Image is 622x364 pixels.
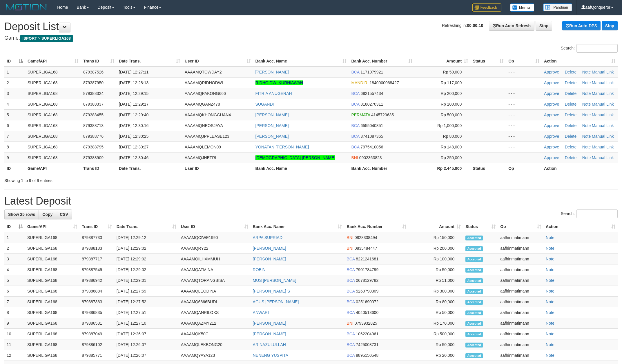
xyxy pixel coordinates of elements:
span: BCA [347,289,355,293]
td: 879386942 [79,275,114,286]
span: Copy 0678129782 to clipboard [356,278,378,283]
td: 879386835 [79,307,114,318]
td: SUPERLIGA168 [25,243,79,254]
span: AAAAMQTOWDAY2 [185,70,222,74]
td: aafhinmatimann [498,297,543,307]
td: SUPERLIGA168 [25,264,79,275]
span: BCA [351,91,359,96]
td: AAAAMQATMINA [179,264,251,275]
span: Copy 0902363823 to clipboard [359,155,382,160]
span: MANDIRI [351,80,368,85]
td: [DATE] 12:29:02 [114,254,179,264]
a: Run Auto-DPS [562,21,601,30]
a: Approve [544,113,559,117]
div: Showing 1 to 9 of 9 entries [4,175,255,183]
th: Action [542,163,618,174]
a: Approve [544,123,559,128]
a: Manual Link [592,113,614,117]
th: ID [4,163,25,174]
span: AAAAMQGANZ478 [185,102,220,106]
span: Copy [42,212,52,217]
a: Note [546,299,554,304]
a: Note [546,246,554,251]
td: - - - [506,88,542,99]
td: - - - [506,77,542,88]
span: BCA [347,278,355,283]
span: Accepted [465,257,483,262]
td: [DATE] 12:27:52 [114,297,179,307]
a: Delete [565,134,576,139]
span: Copy 6555040851 to clipboard [360,123,383,128]
th: Date Trans.: activate to sort column ascending [114,221,179,232]
a: Manual Link [592,134,614,139]
span: AAAAMQNEOSJAYA [185,123,223,128]
span: AAAAMQLEMON09 [185,145,221,149]
a: Note [582,134,591,139]
a: [PERSON_NAME] [253,246,286,251]
a: Manual Link [592,155,614,160]
th: Rp 2.445.000 [415,163,470,174]
a: Note [546,332,554,336]
span: Rp 100,000 [441,102,462,106]
span: Copy 3741087365 to clipboard [360,134,383,139]
a: Approve [544,145,559,149]
a: [PERSON_NAME] [255,134,289,139]
td: [DATE] 12:29:01 [114,275,179,286]
input: Search: [576,209,618,218]
span: ISPORT > SUPERLIGA168 [20,35,73,42]
span: BNI [347,235,353,240]
td: 9 [4,318,25,329]
span: BNI [347,246,353,251]
h1: Latest Deposit [4,195,618,207]
td: 2 [4,243,25,254]
td: SUPERLIGA168 [25,67,81,78]
td: 1 [4,67,25,78]
td: 879388133 [79,243,114,254]
a: Note [582,70,591,74]
a: Note [582,102,591,106]
td: 879387363 [79,297,114,307]
a: Approve [544,102,559,106]
td: - - - [506,141,542,152]
a: Delete [565,155,576,160]
span: [DATE] 12:30:46 [119,155,148,160]
td: 6 [4,286,25,297]
img: MOTION_logo.png [4,3,48,12]
a: Stop [602,21,618,30]
a: [PERSON_NAME] [253,332,286,336]
a: NENENG YUSPITA [253,353,288,358]
span: Accepted [465,236,483,240]
span: 879387526 [83,70,104,74]
a: Note [582,91,591,96]
td: aafhinmatimann [498,275,543,286]
span: Copy 0793932825 to clipboard [355,321,377,326]
span: [DATE] 12:29:40 [119,113,148,117]
td: 5 [4,275,25,286]
label: Search: [561,44,618,53]
th: ID: activate to sort column descending [4,221,25,232]
a: Note [546,310,554,315]
td: [DATE] 12:29:02 [114,264,179,275]
span: Copy 4040513600 to clipboard [356,310,378,315]
td: AAAAMQCIWE1990 [179,232,251,243]
th: Action: activate to sort column ascending [543,221,618,232]
th: Trans ID: activate to sort column ascending [81,56,117,67]
input: Search: [576,44,618,53]
td: SUPERLIGA168 [25,297,79,307]
label: Search: [561,209,618,218]
td: [DATE] 12:29:02 [114,243,179,254]
th: Status: activate to sort column ascending [463,221,498,232]
a: Delete [565,91,576,96]
span: Accepted [465,310,483,315]
strong: 00:00:10 [467,23,483,28]
th: Op: activate to sort column ascending [506,56,542,67]
span: BNI [347,321,353,326]
a: RIDHO DWI KURNIAWAN [255,80,303,85]
td: AAAAMQILHXMMUH [179,254,251,264]
a: Note [546,235,554,240]
span: Copy 5260790309 to clipboard [356,289,378,293]
a: Manual Link [592,80,614,85]
td: aafhinmatimann [498,243,543,254]
td: Rp 150,000 [409,232,463,243]
a: Approve [544,155,559,160]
